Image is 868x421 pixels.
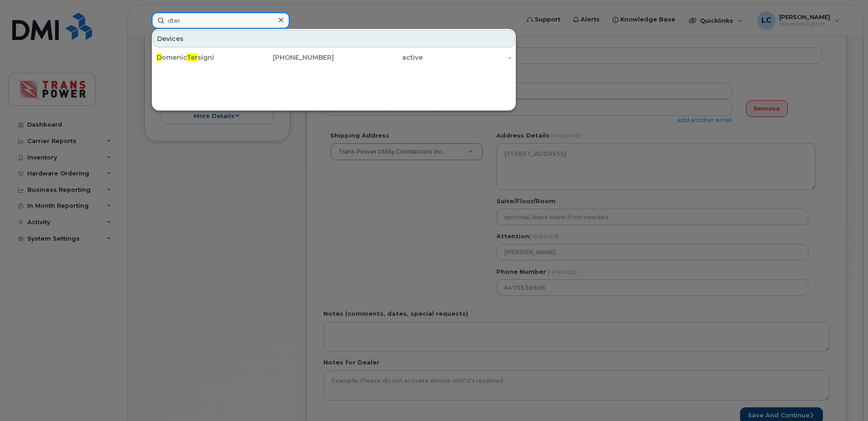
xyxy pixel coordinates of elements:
[423,53,511,62] div: -
[152,12,290,29] input: Find something...
[187,53,198,62] span: Ter
[245,53,334,62] div: [PHONE_NUMBER]
[157,53,162,62] span: D
[157,53,245,62] div: omenic signi
[153,49,515,66] a: DomenicTersigni[PHONE_NUMBER]active-
[334,53,423,62] div: active
[153,30,515,47] div: Devices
